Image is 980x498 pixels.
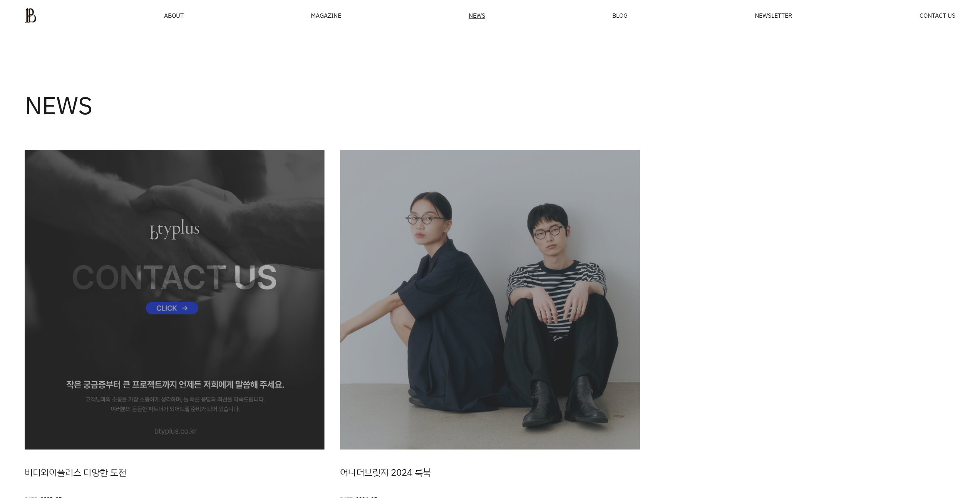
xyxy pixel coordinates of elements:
[469,12,485,19] a: NEWS
[25,150,325,450] img: 77533cce22de3.jpg
[340,150,640,450] img: 9addd90a15588.jpg
[340,465,640,480] div: 어나더브릿지 2024 룩북
[164,12,184,18] a: ABOUT
[755,12,792,18] a: NEWSLETTER
[612,12,628,18] a: BLOG
[920,12,955,18] a: CONTACT US
[311,12,341,18] div: MAGAZINE
[25,93,92,117] h3: NEWS
[25,8,37,23] img: ba379d5522eb3.png
[25,465,325,480] div: 비티와이플러스 다양한 도전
